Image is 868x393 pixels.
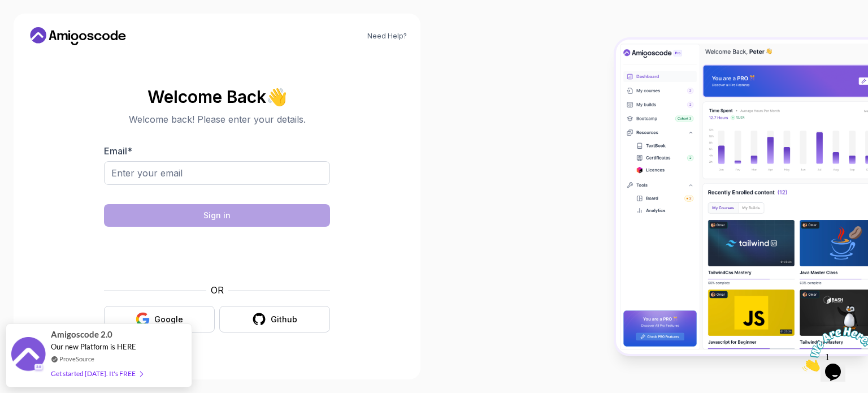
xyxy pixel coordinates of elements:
div: Github [271,314,297,325]
img: Amigoscode Dashboard [616,40,868,354]
span: 1 [5,5,9,14]
iframe: chat widget [798,322,868,376]
span: Amigoscode 2.0 [51,328,112,341]
p: Welcome back! Please enter your details. [104,113,330,126]
button: Sign in [104,204,330,227]
input: Enter your email [104,161,330,185]
iframe: Widget containing checkbox for hCaptcha security challenge [132,234,302,277]
label: Email * [104,145,132,157]
div: Sign in [203,210,231,221]
button: Google [104,306,215,332]
div: Get started [DATE]. It's FREE [51,367,142,380]
img: Chat attention grabber [5,5,75,49]
a: Home link [27,27,129,45]
span: 👋 [266,88,287,106]
span: Our new Platform is HERE [51,342,136,351]
h2: Welcome Back [104,88,330,106]
a: Need Help? [367,32,407,41]
a: ProveSource [59,354,94,364]
div: Google [154,314,183,325]
p: OR [211,283,224,297]
img: provesource social proof notification image [11,337,45,374]
button: Github [219,306,330,332]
